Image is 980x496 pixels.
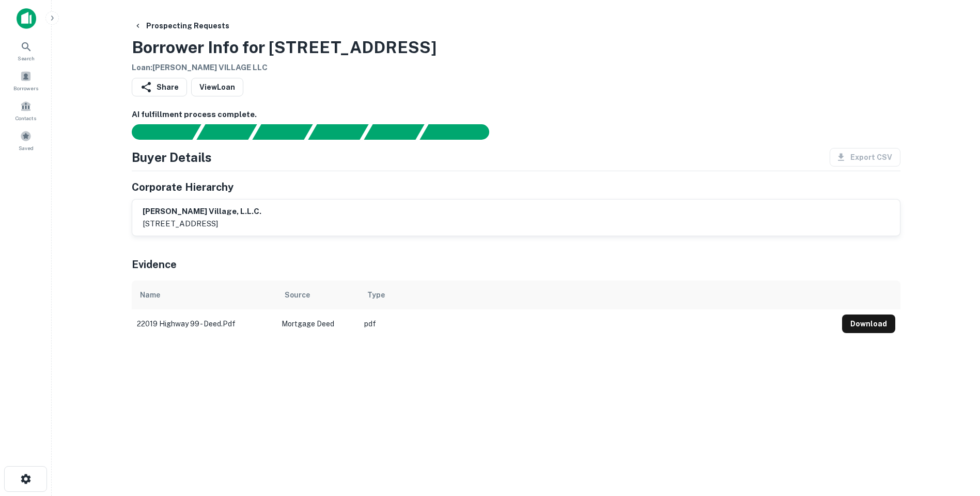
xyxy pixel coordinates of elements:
button: Share [132,78,187,96]
h3: Borrower Info for [STREET_ADDRESS] [132,35,437,60]
span: Search [18,54,35,62]
td: pdf [359,309,837,338]
span: Borrowers [13,84,38,92]
a: Search [3,37,49,64]
h6: [PERSON_NAME] village, l.l.c. [143,206,261,218]
a: Saved [3,126,49,154]
div: scrollable content [132,280,900,338]
span: Contacts [15,114,36,122]
div: Name [140,289,160,301]
th: Type [359,280,837,309]
p: [STREET_ADDRESS] [143,218,261,230]
button: Prospecting Requests [130,16,234,35]
div: Sending borrower request to AI... [119,124,197,140]
div: AI fulfillment process complete. [420,124,502,140]
div: Your request is received and processing... [196,124,257,140]
h5: Corporate Hierarchy [132,179,234,195]
h6: Loan : [PERSON_NAME] VILLAGE LLC [132,62,437,74]
div: Documents found, AI parsing details... [252,124,313,140]
h4: Buyer Details [132,148,212,167]
h6: AI fulfillment process complete. [132,109,900,121]
a: ViewLoan [191,78,243,96]
div: Principals found, still searching for contact information. This may take time... [364,124,424,140]
a: Contacts [3,96,49,124]
div: Type [367,289,385,301]
iframe: Chat Widget [928,414,980,463]
th: Name [132,280,276,309]
th: Source [276,280,359,309]
button: Download [842,315,895,333]
img: capitalize-icon.png [17,8,36,29]
a: Borrowers [3,67,49,94]
span: Saved [19,144,34,152]
td: Mortgage Deed [276,309,359,338]
td: 22019 highway 99 - deed.pdf [132,309,276,338]
div: Source [285,289,310,301]
h5: Evidence [132,257,177,272]
div: Principals found, AI now looking for contact information... [308,124,368,140]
